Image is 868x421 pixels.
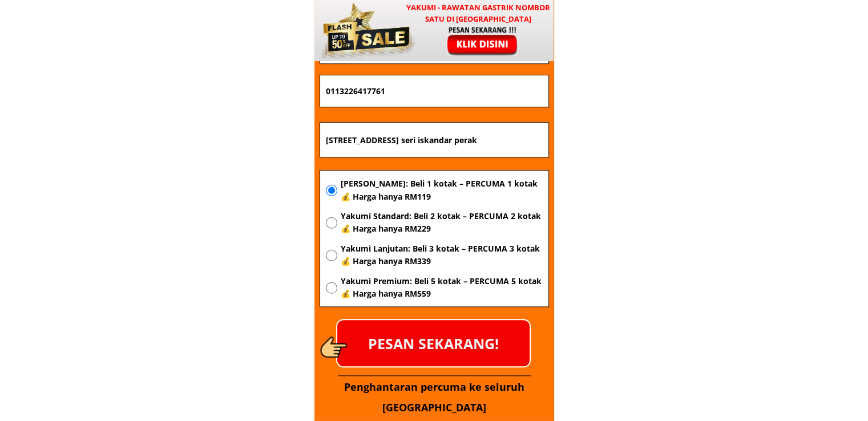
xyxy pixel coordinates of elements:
input: Nombor Telefon Bimbit [323,75,546,107]
p: PESAN SEKARANG! [337,320,530,366]
span: Yakumi Premium: Beli 5 kotak – PERCUMA 5 kotak 💰 Harga hanya RM559 [340,275,542,301]
span: Yakumi Lanjutan: Beli 3 kotak – PERCUMA 3 kotak 💰 Harga hanya RM339 [340,242,542,268]
h3: YAKUMI - Rawatan Gastrik Nombor Satu di [GEOGRAPHIC_DATA] [403,2,553,26]
span: [PERSON_NAME]: Beli 1 kotak – PERCUMA 1 kotak 💰 Harga hanya RM119 [340,177,542,203]
input: Alamat [323,123,546,157]
span: Yakumi Standard: Beli 2 kotak – PERCUMA 2 kotak 💰 Harga hanya RM229 [340,210,542,236]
